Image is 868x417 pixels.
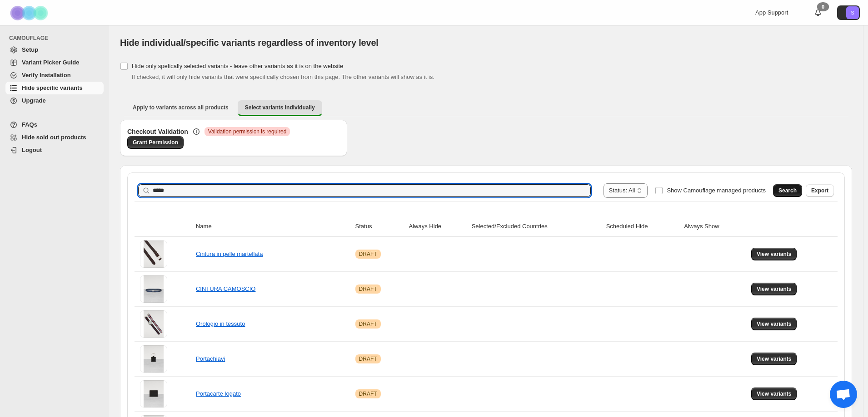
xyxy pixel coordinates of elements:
span: DRAFT [359,285,377,293]
th: Selected/Excluded Countries [469,216,604,237]
span: Variant Picker Guide [22,59,79,66]
th: Name [193,216,353,237]
a: Cintura in pelle martellata [196,250,263,257]
span: Hide only spefically selected variants - leave other variants as it is on the website [132,63,343,69]
a: Setup [5,44,104,56]
span: Apply to variants across all products [133,104,229,111]
th: Always Hide [406,216,469,237]
a: Upgrade [5,94,104,107]
span: Setup [22,46,38,53]
button: Avatar with initials S [837,5,860,20]
a: 0 [813,8,823,17]
span: View variants [757,285,792,293]
a: Portachiavi [196,355,225,362]
button: View variants [751,353,797,365]
div: Aprire la chat [830,381,857,408]
div: 0 [817,2,829,11]
th: Scheduled Hide [604,216,682,237]
span: Show Camouflage managed products [667,187,766,194]
span: Upgrade [22,97,46,104]
span: View variants [757,355,792,363]
span: Search [778,187,797,194]
button: Select variants individually [238,100,322,116]
span: DRAFT [359,390,377,397]
span: DRAFT [359,250,377,258]
span: Logout [22,147,42,153]
button: Export [806,184,834,197]
a: Hide sold out products [5,131,104,144]
a: Grant Permission [127,136,184,149]
th: Status [353,216,406,237]
th: Always Show [681,216,748,237]
button: Apply to variants across all products [125,100,236,115]
span: DRAFT [359,320,377,328]
span: View variants [757,250,792,258]
a: Hide specific variants [5,82,104,94]
span: FAQs [22,121,37,128]
h3: Checkout Validation [127,127,188,136]
span: Export [811,187,828,194]
span: If checked, it will only hide variants that were specifically chosen from this page. The other va... [132,74,434,80]
span: Hide sold out products [22,134,86,141]
span: Select variants individually [245,104,315,111]
span: Grant Permission [133,139,178,146]
span: DRAFT [359,355,377,363]
a: FAQs [5,118,104,131]
span: Hide specific variants [22,84,83,91]
span: CAMOUFLAGE [9,34,105,42]
a: Orologio in tessuto [196,320,245,327]
button: View variants [751,248,797,260]
button: View variants [751,283,797,295]
span: App Support [755,9,788,16]
span: View variants [757,390,792,397]
span: Validation permission is required [208,128,287,135]
a: Portacarte logato [196,390,241,397]
span: Avatar with initials S [846,6,859,19]
a: Variant Picker Guide [5,56,104,69]
img: Camouflage [7,0,53,25]
button: View variants [751,388,797,400]
text: S [851,10,854,15]
a: Logout [5,144,104,157]
span: View variants [757,320,792,328]
button: Search [773,184,802,197]
a: CINTURA CAMOSCIO [196,285,255,292]
span: Verify Installation [22,72,71,78]
a: Verify Installation [5,69,104,82]
button: View variants [751,318,797,330]
span: Hide individual/specific variants regardless of inventory level [120,38,379,48]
